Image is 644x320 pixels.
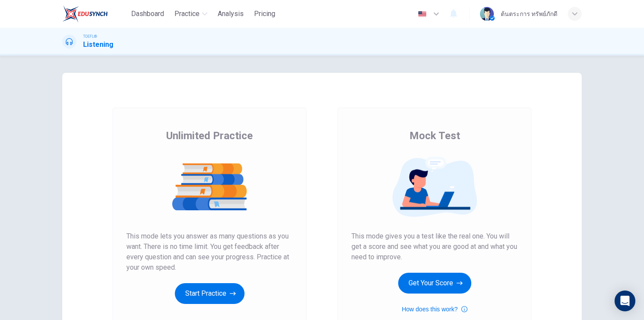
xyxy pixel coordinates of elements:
span: Unlimited Practice [166,129,253,143]
button: Get Your Score [398,273,471,294]
button: Pricing [251,6,279,22]
button: How does this work? [402,304,467,314]
a: EduSynch logo [62,5,128,23]
span: This mode gives you a test like the real one. You will get a score and see what you are good at a... [351,231,518,262]
span: Mock Test [409,129,460,143]
button: Practice [171,6,211,22]
button: Dashboard [128,6,167,22]
img: Profile picture [480,7,494,21]
span: TOEFL® [83,33,97,39]
span: Analysis [218,9,244,19]
div: ต้นตระการ ทรัพย์ภักดี [501,9,557,19]
button: Analysis [214,6,247,22]
span: This mode lets you answer as many questions as you want. There is no time limit. You get feedback... [126,231,293,273]
span: Dashboard [131,9,164,19]
img: EduSynch logo [62,5,108,23]
div: Open Intercom Messenger [615,291,635,311]
h1: Listening [83,39,113,50]
button: Start Practice [175,283,245,304]
span: Practice [174,9,200,19]
img: en [417,11,428,17]
span: Pricing [254,9,275,19]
